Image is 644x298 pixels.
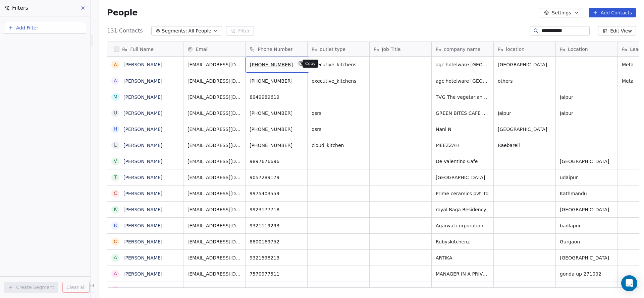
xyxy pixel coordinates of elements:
[560,238,613,245] span: Gurgaon
[114,190,117,197] div: c
[123,143,162,148] a: [PERSON_NAME]
[305,61,316,66] p: Copy
[250,126,303,133] span: [PHONE_NUMBER]
[560,190,613,197] span: Kathmandu
[436,142,489,149] span: MEEZZAH
[187,174,241,181] span: [EMAIL_ADDRESS][DOMAIN_NAME]
[196,46,209,53] span: Email
[114,109,117,117] div: U
[114,158,117,165] div: V
[114,77,117,84] div: A
[226,26,254,35] button: Filter
[436,78,489,84] span: agc hotelware [GEOGRAPHIC_DATA]
[494,42,555,56] div: location
[312,78,365,84] span: executive_kitchens
[498,61,551,68] span: [GEOGRAPHIC_DATA]
[556,42,618,56] div: Location
[498,78,551,84] span: others
[560,287,613,293] span: dehradun
[187,190,241,197] span: [EMAIL_ADDRESS][DOMAIN_NAME]
[560,254,613,261] span: [GEOGRAPHIC_DATA]
[250,61,293,68] span: [PHONE_NUMBER]
[187,110,241,117] span: [EMAIL_ADDRESS][DOMAIN_NAME]
[560,158,613,165] span: [GEOGRAPHIC_DATA]
[560,222,613,229] span: badlapur
[107,8,138,18] span: People
[187,142,241,149] span: [EMAIL_ADDRESS][DOMAIN_NAME]
[444,46,480,53] span: company name
[187,271,241,277] span: [EMAIL_ADDRESS][DOMAIN_NAME]
[107,27,143,35] span: 131 Contacts
[114,61,117,68] div: A
[250,158,303,165] span: 9897676696
[187,78,241,84] span: [EMAIL_ADDRESS][DOMAIN_NAME]
[123,94,162,100] a: [PERSON_NAME]
[436,190,489,197] span: Prime ceramics pvt ltd
[123,159,162,164] a: [PERSON_NAME]
[123,127,162,132] a: [PERSON_NAME]
[506,46,525,53] span: location
[114,286,117,293] div: R
[123,62,162,67] a: [PERSON_NAME]
[436,174,489,181] span: [GEOGRAPHIC_DATA]
[250,94,303,100] span: 8949989619
[123,191,162,196] a: [PERSON_NAME]
[370,42,431,56] div: Job Title
[123,223,162,228] a: [PERSON_NAME]
[187,61,241,68] span: [EMAIL_ADDRESS][DOMAIN_NAME]
[187,126,241,133] span: [EMAIL_ADDRESS][DOMAIN_NAME]
[114,206,117,213] div: K
[436,126,489,133] span: Nani N
[498,126,551,133] span: [GEOGRAPHIC_DATA]
[432,42,493,56] div: company name
[114,270,117,277] div: A
[114,126,117,133] div: H
[250,142,303,149] span: [PHONE_NUMBER]
[250,110,303,117] span: [PHONE_NUMBER]
[187,94,241,100] span: [EMAIL_ADDRESS][DOMAIN_NAME]
[436,238,489,245] span: Rubyskitchenz
[568,46,588,53] span: Location
[123,110,162,116] a: [PERSON_NAME]
[598,26,636,35] button: Edit View
[312,61,365,68] span: executive_kitchens
[250,271,303,277] span: 7570977511
[250,222,303,229] span: 9321119293
[436,206,489,213] span: royal Baga Residency
[250,287,303,293] span: 9334712879
[436,222,489,229] span: Agarwal corporation
[382,46,400,53] span: Job Title
[320,46,345,53] span: outlet type
[312,126,365,133] span: qsrs
[560,206,613,213] span: [GEOGRAPHIC_DATA]
[250,254,303,261] span: 9321598213
[308,42,369,56] div: outlet type
[560,110,613,117] span: Jaipur
[312,110,365,117] span: qsrs
[189,27,211,34] span: All People
[436,287,489,293] span: industrial corporation
[183,42,245,56] div: Email
[312,142,365,149] span: cloud_kitchen
[187,287,241,293] span: [EMAIL_ADDRESS][DOMAIN_NAME]
[123,287,162,293] a: [PERSON_NAME]
[436,254,489,261] span: ARTIKA
[113,93,117,100] div: M
[187,238,241,245] span: [EMAIL_ADDRESS][DOMAIN_NAME]
[123,239,162,244] a: [PERSON_NAME]
[114,142,117,149] div: L
[560,94,613,100] span: Jaipur
[107,42,183,56] div: Full Name
[250,190,303,197] span: 9975403559
[114,238,117,245] div: C
[187,222,241,229] span: [EMAIL_ADDRESS][DOMAIN_NAME]
[250,78,303,84] span: [PHONE_NUMBER]
[436,271,489,277] span: MANAGER IN A PRIVATE COMPANY
[130,46,154,53] span: Full Name
[436,110,489,117] span: GREEN BITES CAFE & BAKERS
[114,222,117,229] div: R
[187,158,241,165] span: [EMAIL_ADDRESS][DOMAIN_NAME]
[114,174,117,181] div: T
[123,175,162,180] a: [PERSON_NAME]
[162,27,187,34] span: Segments:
